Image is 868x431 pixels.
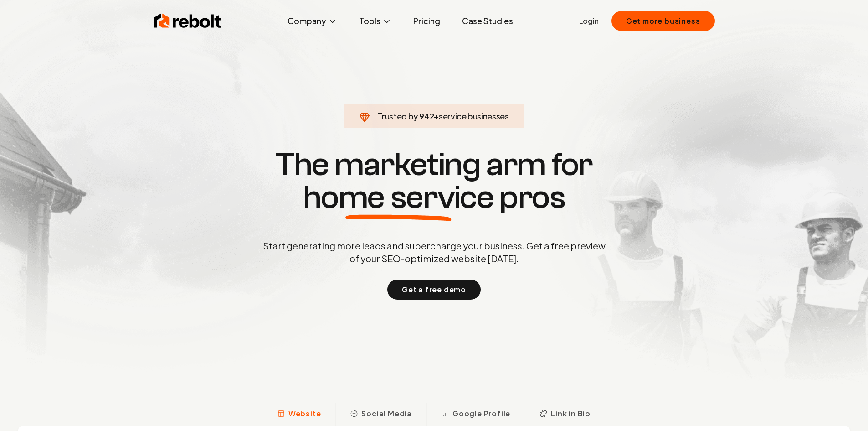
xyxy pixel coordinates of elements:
button: Website [263,403,336,426]
img: Rebolt Logo [154,12,222,30]
button: Company [280,12,344,30]
p: Start generating more leads and supercharge your business. Get a free preview of your SEO-optimiz... [261,239,607,265]
span: + [434,111,439,121]
button: Link in Bio [525,403,605,426]
span: service businesses [439,111,509,121]
a: Login [579,16,599,26]
button: Social Media [335,403,426,426]
span: Link in Bio [551,408,591,419]
span: Social Media [361,408,412,419]
button: Get more business [611,11,715,31]
h1: The marketing arm for pros [216,148,653,214]
span: 942 [419,110,434,123]
span: Trusted by [377,111,418,121]
button: Tools [352,12,399,30]
a: Case Studies [455,12,520,30]
span: home service [303,181,494,214]
button: Google Profile [426,403,525,426]
a: Pricing [406,12,447,30]
span: Website [288,408,321,419]
button: Get a free demo [387,280,481,300]
span: Google Profile [452,408,510,419]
